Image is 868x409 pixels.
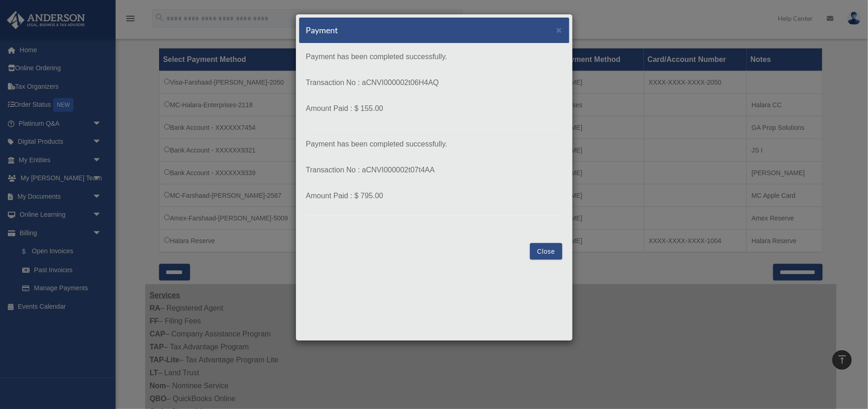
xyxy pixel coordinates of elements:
[306,189,562,202] p: Amount Paid : $ 795.00
[306,164,562,177] p: Transaction No : aCNVI000002t07t4AA
[306,76,562,89] p: Transaction No : aCNVI000002t06H4AQ
[530,243,562,260] button: Close
[556,24,562,35] span: ×
[306,50,562,63] p: Payment has been completed successfully.
[556,25,562,35] button: Close
[306,102,562,115] p: Amount Paid : $ 155.00
[306,138,562,151] p: Payment has been completed successfully.
[306,24,339,36] h5: Payment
